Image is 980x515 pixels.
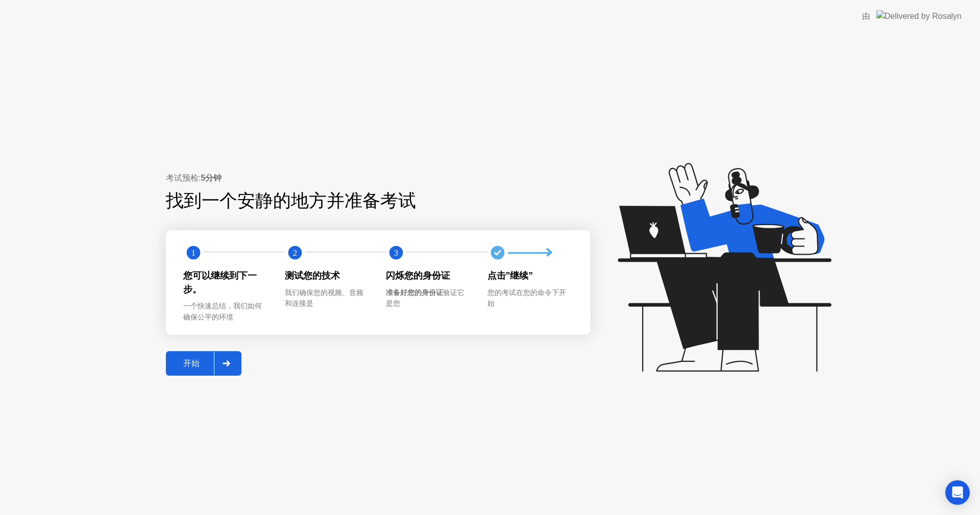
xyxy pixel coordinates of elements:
b: 5分钟 [201,174,222,182]
text: 1 [191,248,195,258]
div: 一个快速总结，我们如何确保公平的环境 [183,301,268,323]
div: 闪烁您的身份证 [386,269,471,282]
text: 2 [292,248,297,258]
div: 测试您的技术 [285,269,370,282]
div: 我们确保您的视频、音频和连接是 [285,287,370,309]
div: 您的考试在您的命令下开始 [487,287,573,309]
text: 3 [394,248,398,258]
button: 开始 [166,351,241,376]
div: Open Intercom Messenger [945,480,970,505]
div: 您可以继续到下一步。 [183,269,268,296]
div: 验证它是您 [386,287,471,309]
div: 找到一个安静的地方并准备考试 [166,187,526,214]
div: 由 [862,10,870,22]
img: Delivered by Rosalyn [876,10,962,22]
div: 考试预检: [166,172,591,184]
b: 准备好您的身份证 [386,288,443,297]
div: 点击”继续” [487,269,573,282]
div: 开始 [169,358,214,369]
